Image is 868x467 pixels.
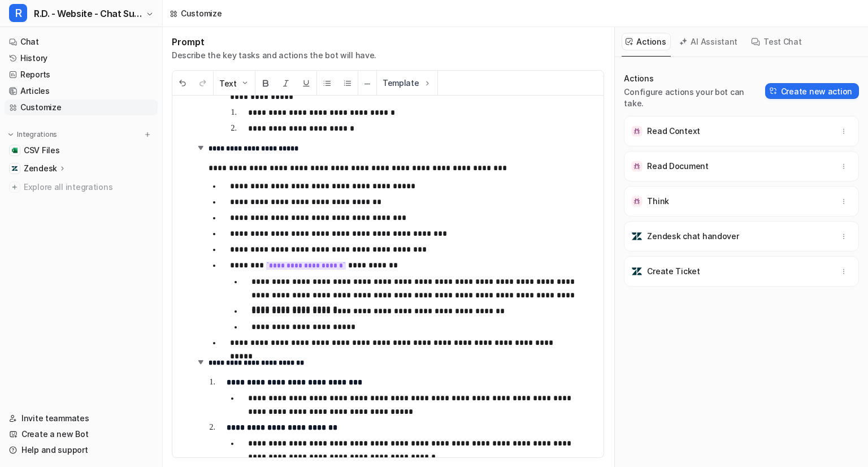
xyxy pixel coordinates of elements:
[24,145,59,156] span: CSV Files
[343,79,352,88] img: Ordered List
[631,266,643,277] img: Create Ticket icon
[423,79,432,88] img: Template
[647,231,739,242] p: Zendesk chat handover
[5,67,158,83] a: Reports
[5,179,158,195] a: Explore all integrations
[296,71,316,96] button: Underline
[195,356,206,367] img: expand-arrow.svg
[281,79,290,88] img: Italic
[358,71,376,96] button: ─
[377,71,437,95] button: Template
[172,71,193,96] button: Undo
[11,165,18,172] img: Zendesk
[631,231,643,242] img: Zendesk chat handover icon
[747,33,806,50] button: Test Chat
[624,87,765,109] p: Configure actions your bot can take.
[5,50,158,66] a: History
[647,266,700,277] p: Create Ticket
[9,181,20,193] img: explore all integrations
[317,71,337,96] button: Unordered List
[631,196,643,207] img: Think icon
[7,131,15,139] img: expand menu
[624,73,765,84] p: Actions
[631,161,643,172] img: Read Document icon
[5,142,158,158] a: CSV FilesCSV Files
[144,131,151,139] img: menu_add.svg
[240,79,249,88] img: Dropdown Down Arrow
[24,163,57,174] p: Zendesk
[5,129,60,140] button: Integrations
[9,4,27,22] span: R
[11,147,18,154] img: CSV Files
[5,83,158,99] a: Articles
[172,50,376,61] p: Describe the key tasks and actions the bot will have.
[647,161,708,172] p: Read Document
[214,71,255,96] button: Text
[198,79,207,88] img: Redo
[34,6,143,21] span: R.D. - Website - Chat Support
[193,71,213,96] button: Redo
[261,79,270,88] img: Bold
[675,33,743,50] button: AI Assistant
[276,71,296,96] button: Italic
[5,410,158,426] a: Invite teammates
[17,130,57,139] p: Integrations
[172,36,376,47] h1: Prompt
[181,7,222,19] div: Customize
[631,126,643,137] img: Read Context icon
[765,83,859,99] button: Create new action
[647,196,669,207] p: Think
[337,71,358,96] button: Ordered List
[5,100,158,115] a: Customize
[5,34,158,50] a: Chat
[5,426,158,442] a: Create a new Bot
[302,79,311,88] img: Underline
[622,33,671,50] button: Actions
[24,178,153,196] span: Explore all integrations
[323,79,332,88] img: Unordered List
[770,87,778,95] img: Create action
[178,79,187,88] img: Undo
[647,126,700,137] p: Read Context
[255,71,276,96] button: Bold
[195,142,206,153] img: expand-arrow.svg
[5,442,158,458] a: Help and support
